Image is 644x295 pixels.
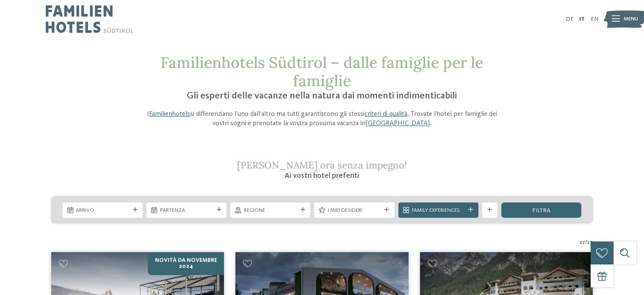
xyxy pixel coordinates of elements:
span: Gli esperti delle vacanze nella natura dai momenti indimenticabili [187,91,457,101]
span: Ai vostri hotel preferiti [285,172,359,180]
span: Menu [624,15,638,23]
a: Familienhotels [149,111,190,118]
span: Regione [244,207,297,214]
span: Arrivo [76,207,129,214]
a: IT [579,16,585,22]
span: 27 [580,239,585,246]
span: / [585,239,587,246]
p: I si differenziano l’uno dall’altro ma tutti garantiscono gli stessi . Trovate l’hotel per famigl... [141,110,503,129]
a: criteri di qualità [365,111,407,118]
a: EN [591,16,598,22]
span: Familienhotels Südtirol – dalle famiglie per le famiglie [160,53,483,90]
span: [PERSON_NAME] ora senza impegno! [237,159,407,171]
span: Partenza [160,207,213,214]
a: [GEOGRAPHIC_DATA] [365,120,430,127]
span: 27 [587,239,593,246]
span: Family Experiences [412,207,465,214]
span: I miei desideri [328,207,381,214]
span: filtra [532,208,550,214]
a: DE [566,16,574,22]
